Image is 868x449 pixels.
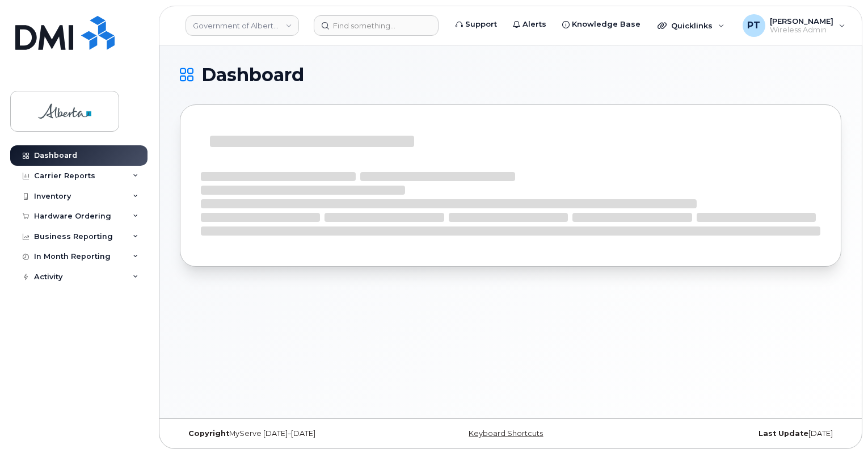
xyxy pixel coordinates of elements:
div: MyServe [DATE]–[DATE] [180,429,401,438]
a: Keyboard Shortcuts [469,429,543,438]
strong: Copyright [188,429,229,438]
div: [DATE] [621,429,841,438]
strong: Last Update [759,429,808,438]
span: Dashboard [201,66,304,83]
